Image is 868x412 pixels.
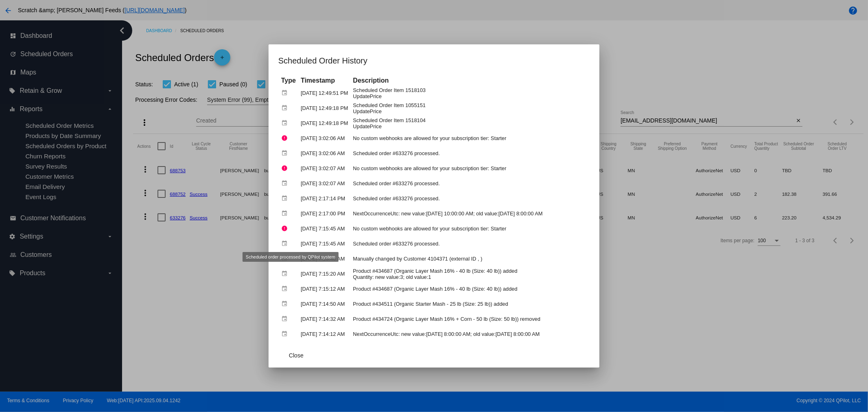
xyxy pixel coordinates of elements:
[281,87,291,99] mat-icon: event
[289,352,304,359] span: Close
[299,176,350,191] td: [DATE] 3:02:07 AM
[299,191,350,206] td: [DATE] 2:17:14 PM
[281,252,291,265] mat-icon: event
[281,102,291,114] mat-icon: event
[299,342,350,356] td: [DATE] 1:02:39 AM
[351,206,589,221] td: NextOccurrenceUtc: new value:[DATE] 10:00:00 AM; old value:[DATE] 8:00:00 AM
[299,76,350,85] th: Timestamp
[351,267,589,281] td: Product #434687 (Organic Layer Mash 16% - 40 lb (Size: 40 lb)) added Quantity: new value:3; old v...
[281,117,291,129] mat-icon: event
[351,161,589,175] td: No custom webhooks are allowed for your subscription tier: Starter
[351,221,589,236] td: No custom webhooks are allowed for your subscription tier: Starter
[351,252,589,266] td: Manually changed by Customer 4104371 (external ID , )
[281,328,291,340] mat-icon: event
[299,282,350,296] td: [DATE] 7:15:12 AM
[299,131,350,145] td: [DATE] 3:02:06 AM
[351,131,589,145] td: No custom webhooks are allowed for your subscription tier: Starter
[351,116,589,130] td: Scheduled Order Item 1518104 UpdatePrice
[351,101,589,115] td: Scheduled Order Item 1055151 UpdatePrice
[281,283,291,295] mat-icon: event
[281,237,291,250] mat-icon: event
[281,298,291,310] mat-icon: event
[281,313,291,325] mat-icon: event
[351,342,589,356] td: No custom webhooks are allowed for your subscription tier: Starter
[299,297,350,311] td: [DATE] 7:14:50 AM
[299,86,350,100] td: [DATE] 12:49:51 PM
[281,192,291,205] mat-icon: event
[351,312,589,326] td: Product #434724 (Organic Layer Mash 16% + Corn - 50 lb (Size: 50 lb)) removed
[281,132,291,145] mat-icon: error
[279,76,298,85] th: Type
[299,237,350,251] td: [DATE] 7:15:45 AM
[299,221,350,236] td: [DATE] 7:15:45 AM
[278,54,590,67] h1: Scheduled Order History
[278,348,314,363] button: Close dialog
[281,343,291,355] mat-icon: error
[299,116,350,130] td: [DATE] 12:49:18 PM
[281,147,291,160] mat-icon: event
[351,76,589,85] th: Description
[299,327,350,341] td: [DATE] 7:14:12 AM
[351,176,589,191] td: Scheduled order #633276 processed.
[351,191,589,206] td: Scheduled order #633276 processed.
[351,297,589,311] td: Product #434511 (Organic Starter Mash - 25 lb (Size: 25 lb)) added
[299,267,350,281] td: [DATE] 7:15:20 AM
[351,146,589,160] td: Scheduled order #633276 processed.
[281,267,291,280] mat-icon: event
[299,146,350,160] td: [DATE] 3:02:06 AM
[281,177,291,190] mat-icon: event
[281,162,291,175] mat-icon: error
[299,252,350,266] td: [DATE] 7:15:40 AM
[351,282,589,296] td: Product #434687 (Organic Layer Mash 16% - 40 lb (Size: 40 lb)) added
[299,161,350,175] td: [DATE] 3:02:07 AM
[299,312,350,326] td: [DATE] 7:14:32 AM
[351,237,589,251] td: Scheduled order #633276 processed.
[299,101,350,115] td: [DATE] 12:49:18 PM
[299,206,350,221] td: [DATE] 2:17:00 PM
[351,86,589,100] td: Scheduled Order Item 1518103 UpdatePrice
[281,222,291,235] mat-icon: error
[351,327,589,341] td: NextOccurrenceUtc: new value:[DATE] 8:00:00 AM; old value:[DATE] 8:00:00 AM
[281,207,291,220] mat-icon: event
